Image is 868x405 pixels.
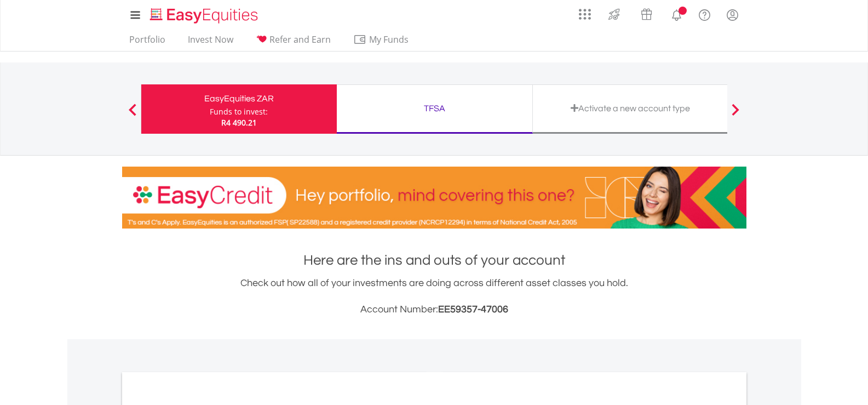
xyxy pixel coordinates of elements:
[148,7,262,25] img: EasyEquities_Logo.png
[148,91,330,106] div: EasyEquities ZAR
[183,34,238,51] a: Invest Now
[663,3,691,25] a: Notifications
[353,32,425,47] span: My Funds
[146,3,262,25] a: Home page
[122,250,746,270] h1: Here are the ins and outs of your account
[605,5,623,23] img: thrive-v2.svg
[125,34,170,51] a: Portfolio
[210,106,268,117] div: Funds to invest:
[221,117,257,128] span: R4 490.21
[122,167,746,229] img: EasyCredit Promotion Banner
[630,3,663,23] a: Vouchers
[269,33,331,45] span: Refer and Earn
[718,3,746,27] a: My Profile
[438,304,508,315] span: EE59357-47006
[637,5,656,23] img: vouchers-v2.svg
[572,3,598,20] a: AppsGrid
[122,276,746,317] div: Check out how all of your investments are doing across different asset classes you hold.
[122,302,746,317] h3: Account Number:
[539,101,722,116] div: Activate a new account type
[251,34,335,51] a: Refer and Earn
[579,8,591,20] img: grid-menu-icon.svg
[343,101,526,116] div: TFSA
[691,3,718,25] a: FAQ's and Support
